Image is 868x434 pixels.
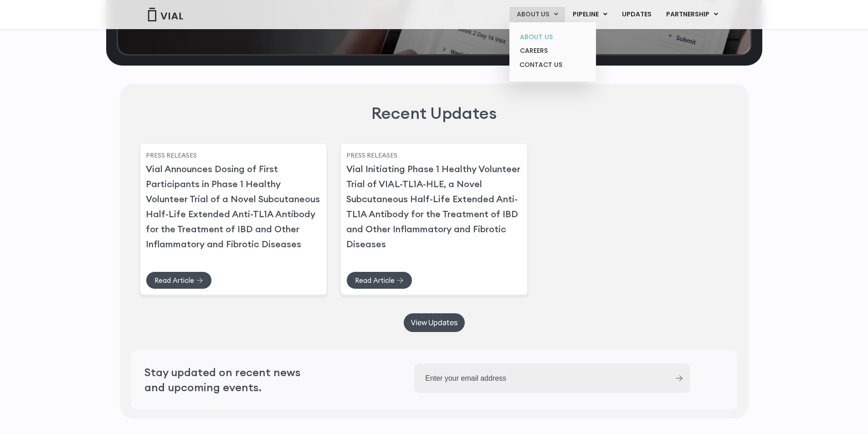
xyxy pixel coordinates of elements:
[355,277,395,284] span: Read Article
[565,7,614,22] a: PIPELINEMenu Toggle
[146,271,212,289] a: Read Article
[146,151,197,159] a: Press Releases
[154,277,194,284] span: Read Article
[411,319,457,326] span: View Updates
[676,375,683,381] input: Submit
[513,58,592,72] a: CONTACT US
[147,8,184,21] img: Vial Logo
[615,7,658,22] a: UPDATES
[144,365,322,394] h2: Stay updated on recent news and upcoming events.
[414,363,668,393] input: Enter your email address
[346,151,397,159] a: Press Releases
[404,313,465,332] a: View Updates
[346,271,412,289] a: Read Article
[371,102,497,124] h2: Recent Updates
[513,44,592,58] a: CAREERS
[509,7,565,22] a: ABOUT USMenu Toggle
[659,7,725,22] a: PARTNERSHIPMenu Toggle
[513,30,592,44] a: ABOUT US
[346,163,520,250] a: Vial Initiating Phase 1 Healthy Volunteer Trial of VIAL-TL1A-HLE, a Novel Subcutaneous Half-Life ...
[146,163,320,250] a: Vial Announces Dosing of First Participants in Phase 1 Healthy Volunteer Trial of a Novel Subcuta...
